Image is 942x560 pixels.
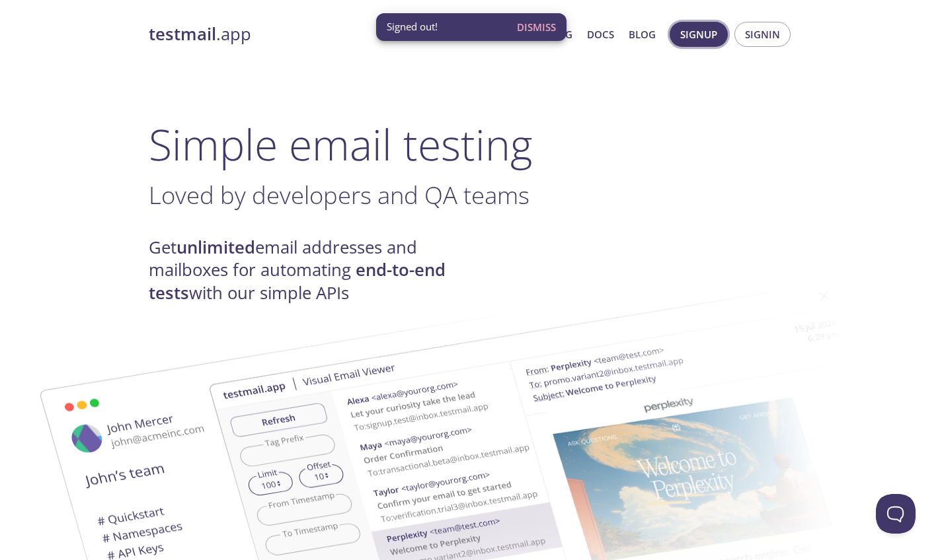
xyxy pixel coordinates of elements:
h4: Get email addresses and mailboxes for automating with our simple APIs [149,236,471,304]
strong: testmail [149,22,216,46]
a: Blog [629,26,656,43]
h1: Simple email testing [149,119,794,170]
button: Dismiss [512,15,561,40]
iframe: Help Scout Beacon - Open [876,494,916,534]
span: Signed out! [387,20,438,34]
strong: unlimited [177,236,255,259]
strong: end-to-end tests [149,258,446,304]
button: Signup [670,22,728,47]
a: testmail.app [149,23,459,46]
span: Signin [745,26,780,43]
span: Dismiss [517,18,556,36]
a: Docs [587,26,614,43]
button: Signin [734,22,791,47]
span: Loved by developers and QA teams [149,178,530,211]
span: Signup [680,26,717,43]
